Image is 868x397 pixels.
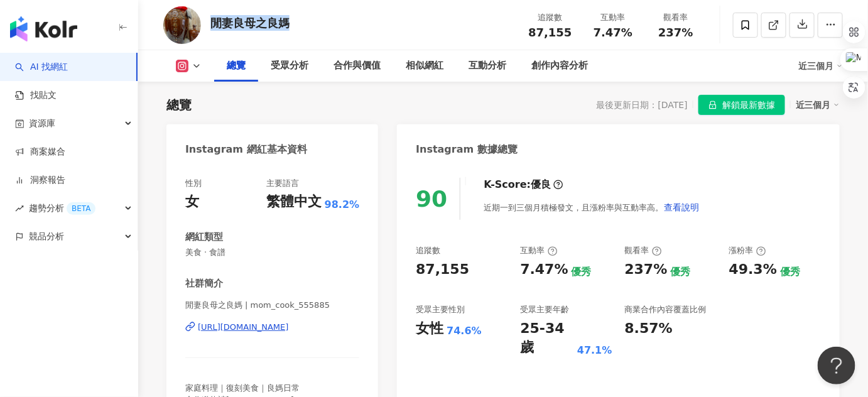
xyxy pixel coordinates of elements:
[484,178,563,192] div: K-Score :
[531,58,588,73] div: 創作內容分析
[416,143,518,156] div: Instagram 數據總覽
[652,11,700,24] div: 觀看率
[29,222,64,251] span: 競品分析
[594,26,632,39] span: 7.47%
[520,319,574,358] div: 25-34 歲
[185,300,359,311] span: 閒妻良母之良媽 | mom_cook_555885
[29,109,55,138] span: 資源庫
[447,324,482,338] div: 74.6%
[15,174,65,187] a: 洞察報告
[625,304,707,315] div: 商業合作內容覆蓋比例
[625,245,662,256] div: 觀看率
[597,100,688,110] div: 最後更新日期：[DATE]
[708,101,717,109] span: lock
[729,245,766,256] div: 漲粉率
[185,178,202,189] div: 性別
[416,260,469,280] div: 87,155
[722,95,775,116] span: 解鎖最新數據
[520,245,557,256] div: 互動率
[577,344,612,357] div: 47.1%
[484,195,700,220] div: 近期一到三個月積極發文，且漲粉率與互動率高。
[15,146,65,158] a: 商案媒合
[572,265,592,279] div: 優秀
[198,322,289,333] div: [URL][DOMAIN_NAME]
[625,319,673,339] div: 8.57%
[15,89,57,102] a: 找貼文
[185,143,307,156] div: Instagram 網紅基本資料
[520,304,569,315] div: 受眾主要年齡
[625,260,668,280] div: 237%
[185,231,223,244] div: 網紅類型
[15,204,24,213] span: rise
[185,192,199,212] div: 女
[15,61,68,73] a: searchAI 找網紅
[67,202,95,215] div: BETA
[163,6,201,44] img: KOL Avatar
[406,58,443,73] div: 相似網紅
[469,58,506,73] div: 互動分析
[528,26,572,39] span: 87,155
[780,265,800,279] div: 優秀
[589,11,637,24] div: 互動率
[185,247,359,258] span: 美食 · 食譜
[416,304,465,315] div: 受眾主要性別
[663,195,700,220] button: 查看說明
[658,26,693,39] span: 237%
[818,347,855,384] iframe: Help Scout Beacon - Open
[266,192,322,212] div: 繁體中文
[664,202,699,212] span: 查看說明
[416,245,440,256] div: 追蹤數
[729,260,777,280] div: 49.3%
[325,198,360,212] span: 98.2%
[185,277,223,290] div: 社群簡介
[796,97,840,113] div: 近三個月
[210,15,290,31] div: 閒妻良母之良媽
[166,96,192,114] div: 總覽
[416,186,447,212] div: 90
[416,319,443,339] div: 女性
[227,58,246,73] div: 總覽
[271,58,308,73] div: 受眾分析
[698,95,785,115] button: 解鎖最新數據
[799,56,843,76] div: 近三個月
[29,194,95,222] span: 趨勢分析
[531,178,551,192] div: 優良
[266,178,299,189] div: 主要語言
[671,265,691,279] div: 優秀
[334,58,381,73] div: 合作與價值
[185,322,359,333] a: [URL][DOMAIN_NAME]
[520,260,568,280] div: 7.47%
[526,11,574,24] div: 追蹤數
[10,16,77,41] img: logo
